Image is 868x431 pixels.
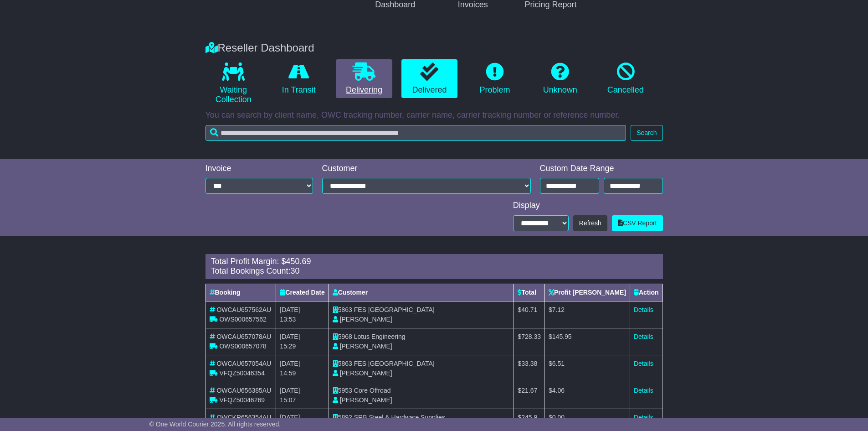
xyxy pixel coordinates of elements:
[280,333,300,340] span: [DATE]
[573,215,607,231] button: Refresh
[631,125,663,141] button: Search
[219,343,267,350] span: OWS000657078
[521,306,537,313] span: 40.71
[354,387,391,394] span: Core Offroad
[338,306,352,313] span: 5863
[280,306,300,313] span: [DATE]
[340,369,392,377] span: [PERSON_NAME]
[540,164,663,174] div: Custom Date Range
[521,333,541,340] span: 728.33
[336,59,392,99] a: Delivering
[514,284,545,301] th: Total
[280,387,300,394] span: [DATE]
[286,257,311,266] span: 450.69
[205,284,276,301] th: Booking
[514,355,545,382] td: $
[354,306,435,313] span: FES [GEOGRAPHIC_DATA]
[634,306,653,313] a: Details
[513,201,663,211] div: Display
[545,355,630,382] td: $
[545,382,630,409] td: $
[280,316,296,323] span: 13:53
[280,396,296,404] span: 15:07
[634,360,653,367] a: Details
[211,257,657,267] div: Total Profit Margin: $
[340,343,392,350] span: [PERSON_NAME]
[634,333,653,340] a: Details
[552,414,565,421] span: 0.00
[322,164,531,174] div: Customer
[280,343,296,350] span: 15:29
[338,333,352,340] span: 5968
[630,284,663,301] th: Action
[205,59,262,108] a: Waiting Collection
[291,266,300,275] span: 30
[354,414,445,421] span: SRB Steel & Hardware Supplies
[521,387,537,394] span: 21.67
[205,164,313,174] div: Invoice
[545,301,630,328] td: $
[545,328,630,355] td: $
[634,387,653,394] a: Details
[340,316,392,323] span: [PERSON_NAME]
[280,414,300,421] span: [DATE]
[276,284,329,301] th: Created Date
[211,266,657,276] div: Total Bookings Count:
[521,360,537,367] span: 33.38
[219,369,265,377] span: VFQZ50046354
[280,360,300,367] span: [DATE]
[521,414,537,421] span: 245.9
[201,42,668,55] div: Reseller Dashboard
[149,421,281,428] span: © One World Courier 2025. All rights reserved.
[467,59,523,99] a: Problem
[354,333,406,340] span: Lotus Engineering
[552,306,565,313] span: 7.12
[219,396,265,404] span: VFQZ50046269
[338,360,352,367] span: 5863
[338,387,352,394] span: 5953
[205,110,663,120] p: You can search by client name, OWC tracking number, carrier name, carrier tracking number or refe...
[280,369,296,377] span: 14:59
[219,316,267,323] span: OWS000657562
[514,382,545,409] td: $
[340,396,392,404] span: [PERSON_NAME]
[216,387,271,394] span: OWCAU656385AU
[612,215,663,231] a: CSV Report
[532,59,588,99] a: Unknown
[216,333,271,340] span: OWCAU657078AU
[514,301,545,328] td: $
[514,328,545,355] td: $
[338,414,352,421] span: 5892
[216,414,271,421] span: OWCKR656354AU
[552,360,565,367] span: 6.51
[271,59,327,99] a: In Transit
[597,59,653,99] a: Cancelled
[401,59,457,99] a: Delivered
[216,306,271,313] span: OWCAU657562AU
[216,360,271,367] span: OWCAU657054AU
[552,387,565,394] span: 4.06
[545,284,630,301] th: Profit [PERSON_NAME]
[634,414,653,421] a: Details
[354,360,435,367] span: FES [GEOGRAPHIC_DATA]
[329,284,514,301] th: Customer
[552,333,572,340] span: 145.95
